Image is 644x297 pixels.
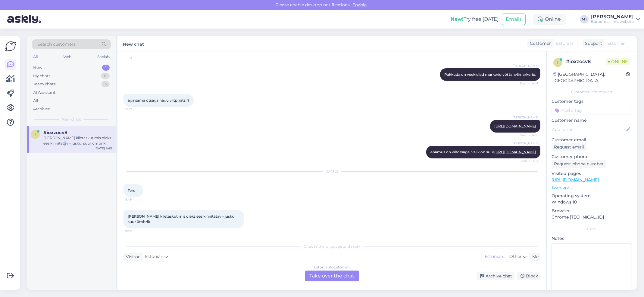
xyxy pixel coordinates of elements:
[43,130,67,135] span: #ioxzocv8
[552,98,632,105] p: Customer tags
[552,199,632,205] p: Windows 10
[5,41,16,52] img: Askly Logo
[502,14,526,25] button: Emails
[33,73,50,79] div: My chats
[62,53,73,61] div: Web
[430,150,536,154] span: enamus on viltotsaga, valik on suur
[102,65,110,71] div: 1
[128,188,135,193] span: Tere
[494,124,536,128] a: [URL][DOMAIN_NAME]
[566,58,606,65] div: # ioxzocv8
[552,208,632,214] p: Browser
[123,39,144,47] label: New chat
[101,73,110,79] div: 0
[128,98,189,103] span: aga sama otsaga nagu viltpliiatsil?
[125,107,148,112] span: 14:13
[123,244,540,249] div: Choose the language and reply
[125,55,148,60] span: 14:12
[533,14,566,25] div: Online
[552,160,606,168] div: Request phone number
[513,63,539,68] span: [PERSON_NAME]
[477,272,514,280] div: Archive chat
[552,154,632,160] p: Customer phone
[552,214,632,220] p: Chrome [TECHNICAL_ID]
[517,272,540,280] div: Block
[552,137,632,143] p: Customer email
[145,253,163,260] span: Estonian
[552,106,632,115] input: Add a tag
[451,16,464,22] b: New!
[557,60,558,65] span: i
[32,53,39,61] div: All
[552,126,625,133] input: Add name
[33,90,55,96] div: AI Assistant
[102,81,110,87] div: 3
[33,98,38,104] div: All
[552,89,632,95] div: Customer information
[451,16,499,23] div: Try free [DATE]:
[516,159,539,163] span: Seen ✓ 14:14
[606,58,630,65] span: Online
[583,40,602,47] div: Support
[516,133,539,137] span: Seen ✓ 14:13
[591,14,634,19] div: [PERSON_NAME]
[123,169,540,174] div: [DATE]
[33,81,55,87] div: Team chats
[33,106,51,112] div: Archived
[552,185,632,190] p: See more ...
[527,40,551,47] div: Customer
[482,252,506,261] div: Estonian
[591,14,640,24] a: [PERSON_NAME]Büroomaailm's website
[591,19,634,24] div: Büroomaailm's website
[494,150,536,154] a: [URL][DOMAIN_NAME]
[553,71,626,84] div: [GEOGRAPHIC_DATA], [GEOGRAPHIC_DATA]
[62,117,81,122] span: New chats
[33,65,42,71] div: New
[43,135,112,146] div: [PERSON_NAME] kiletaskut mis oleks ees kinnitatav - juskui suur ümbrik
[123,254,140,260] div: Visitor
[552,226,632,232] div: Extra
[125,197,148,202] span: 9:49
[95,146,112,151] div: [DATE] 9:49
[513,115,539,120] span: [PERSON_NAME]
[552,235,632,242] p: Notes
[35,132,36,136] span: i
[552,170,632,177] p: Visited pages
[128,214,236,224] span: [PERSON_NAME] kiletaskut mis oleks ees kinnitatav - juskui suur ümbrik
[314,265,350,270] div: Estonian to Estonian
[552,117,632,124] p: Customer name
[96,53,111,61] div: Socials
[552,193,632,199] p: Operating system
[552,177,599,182] a: [URL][DOMAIN_NAME]
[444,72,536,77] span: Pakkuda on veekidlad markerid või tahvlimarkerid.
[580,15,589,23] div: MT
[305,271,359,281] div: Take over the chat
[125,228,148,233] span: 9:49
[530,254,539,260] div: Me
[513,141,539,145] span: [PERSON_NAME]
[351,2,369,8] span: Enable
[37,41,76,47] span: Search customers
[509,254,522,259] span: Other
[556,40,574,47] span: Estonian
[607,40,626,47] span: Estonian
[516,81,539,86] span: Seen ✓ 14:13
[552,143,586,151] div: Request email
